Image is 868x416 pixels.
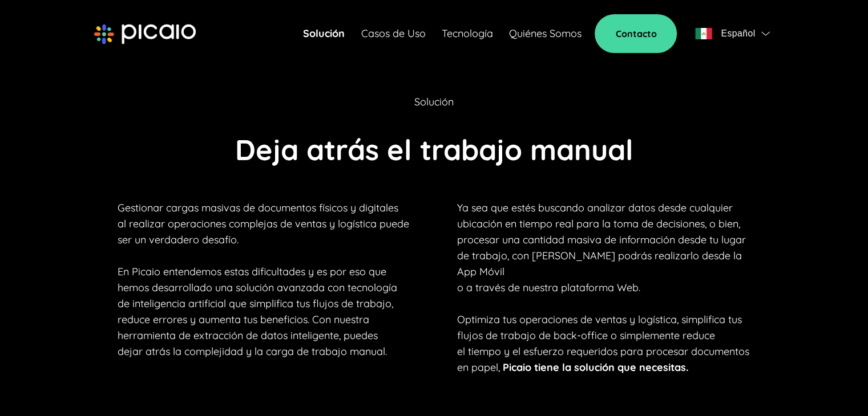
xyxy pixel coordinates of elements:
[503,361,688,374] b: Picaio tiene la solución que necesitas.
[595,14,677,53] a: Contacto
[441,26,492,42] a: Tecnología
[235,128,633,172] p: Deja atrás el trabajo manual
[508,26,581,42] a: Quiénes Somos
[761,31,770,36] img: flag
[94,24,196,44] img: picaio-logo
[721,26,755,42] span: Español
[118,200,409,360] p: Gestionar cargas masivas de documentos físicos y digitales al realizar operaciones complejas de v...
[457,200,753,376] p: Ya sea que estés buscando analizar datos desde cualquier ubicación en tiempo real para la toma de...
[414,94,454,110] p: Solución
[691,22,774,45] button: flagEspañolflag
[695,28,712,39] img: flag
[361,26,425,42] a: Casos de Uso
[303,26,345,42] a: Solución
